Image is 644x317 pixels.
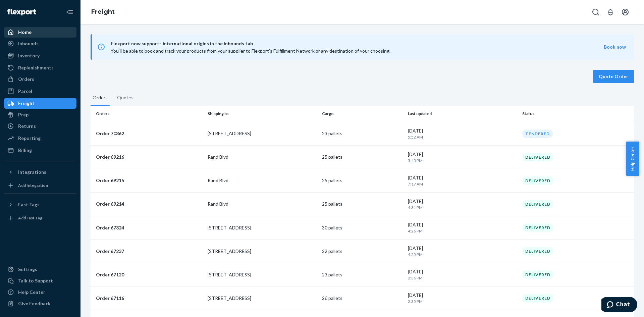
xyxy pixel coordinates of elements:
div: Inventory [18,52,40,59]
p: Rand Blvd [208,154,317,160]
a: Returns [4,121,76,131]
a: Home [4,27,76,38]
div: Billing [18,147,32,154]
button: Close Navigation [63,5,76,19]
a: Prep [4,109,76,120]
div: TENDERED [522,129,553,138]
p: 30 pallets [322,224,402,231]
a: Freight [4,98,76,109]
a: Orders [4,74,76,85]
div: Home [18,29,32,36]
div: Parcel [18,88,32,95]
a: Settings [4,264,76,275]
p: Order 69214 [96,201,202,207]
p: 26 pallets [322,295,402,302]
button: Open account menu [619,5,632,19]
p: 25 pallets [322,177,402,184]
a: Parcel [4,86,76,97]
button: Quotes [115,94,136,105]
span: Flexport now supports international origins in the inbounds tab [111,40,604,48]
div: DELIVERED [522,270,553,279]
p: 4:25 PM [408,252,517,257]
a: Inventory [4,50,76,61]
div: Orders [18,76,34,83]
p: 7:17 AM [408,181,517,187]
button: Give Feedback [4,298,76,309]
div: Settings [18,266,37,273]
a: Billing [4,145,76,156]
button: Quote Order [593,70,634,83]
p: [STREET_ADDRESS] [208,295,317,302]
th: Orders [91,106,205,122]
p: [STREET_ADDRESS] [208,271,317,278]
p: 4:31 PM [408,205,517,210]
div: [DATE] [408,245,517,257]
div: Give Feedback [18,300,51,307]
button: Open notifications [604,5,617,19]
div: DELIVERED [522,294,553,302]
div: Integrations [18,169,46,175]
p: 4:26 PM [408,228,517,234]
a: Add Integration [4,180,76,191]
button: Fast Tags [4,199,76,210]
div: Help Center [18,289,45,296]
p: Rand Blvd [208,201,317,207]
button: Open Search Box [589,5,602,19]
p: Order 70362 [96,130,202,137]
div: Fast Tags [18,201,40,208]
p: Order 67120 [96,271,202,278]
p: Order 69215 [96,177,202,184]
p: 2:36 PM [408,275,517,281]
p: Order 67116 [96,295,202,302]
p: 25 pallets [322,201,402,207]
p: Order 67237 [96,248,202,255]
img: Flexport logo [7,9,36,15]
div: DELIVERED [522,223,553,232]
div: [DATE] [408,292,517,304]
a: Replenishments [4,62,76,73]
div: [DATE] [408,174,517,187]
a: Help Center [4,287,76,298]
ol: breadcrumbs [86,2,120,22]
div: DELIVERED [522,153,553,161]
p: [STREET_ADDRESS] [208,224,317,231]
p: Rand Blvd [208,177,317,184]
a: Add Fast Tag [4,213,76,223]
button: Help Center [626,142,639,176]
div: Replenishments [18,64,54,71]
th: Cargo [319,106,405,122]
p: [STREET_ADDRESS] [208,248,317,255]
div: DELIVERED [522,247,553,255]
th: Shipping to [205,106,319,122]
p: 23 pallets [322,271,402,278]
div: [DATE] [408,151,517,163]
a: Reporting [4,133,76,144]
p: 23 pallets [322,130,402,137]
div: Inbounds [18,40,39,47]
button: Orders [91,94,110,106]
th: Last updated [405,106,520,122]
a: Freight [91,8,115,15]
div: [DATE] [408,198,517,210]
div: [DATE] [408,221,517,234]
div: Prep [18,111,29,118]
div: Reporting [18,135,41,142]
div: Add Fast Tag [18,215,42,221]
p: Order 69216 [96,154,202,160]
p: Order 67324 [96,224,202,231]
p: [STREET_ADDRESS] [208,130,317,137]
button: Talk to Support [4,275,76,286]
button: Book now [604,44,626,50]
p: 25 pallets [322,154,402,160]
p: 22 pallets [322,248,402,255]
div: [DATE] [408,268,517,281]
button: Integrations [4,167,76,177]
a: Inbounds [4,38,76,49]
div: DELIVERED [522,176,553,185]
div: Add Integration [18,182,48,188]
iframe: Opens a widget where you can chat to one of our agents [601,297,637,314]
div: Freight [18,100,35,107]
p: 2:35 PM [408,299,517,304]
